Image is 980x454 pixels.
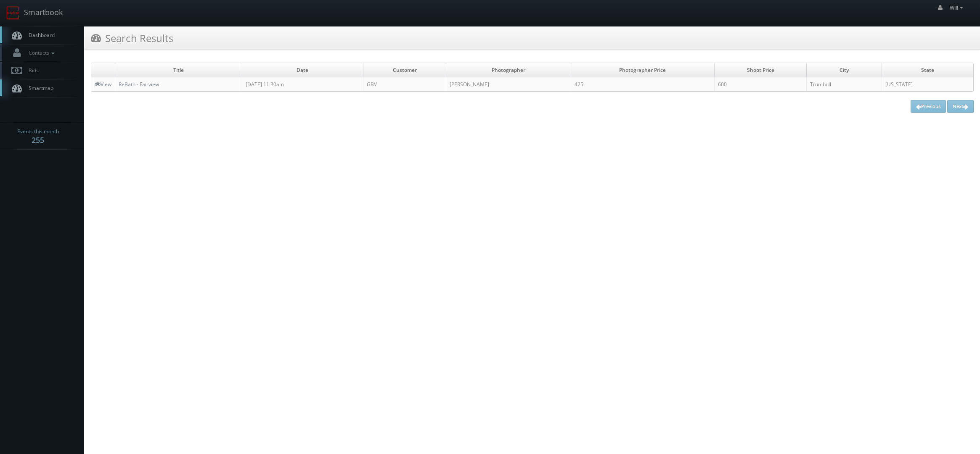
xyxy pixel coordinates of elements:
td: Date [242,63,363,77]
td: [PERSON_NAME] [446,77,571,92]
td: [DATE] 11:30am [242,77,363,92]
span: Events this month [17,127,59,136]
td: Trumbull [807,77,882,92]
td: Title [115,63,242,77]
td: 600 [715,77,807,92]
td: Photographer Price [571,63,715,77]
td: 425 [571,77,715,92]
a: ReBath - Fairview [119,81,159,88]
td: Shoot Price [715,63,807,77]
span: Contacts [24,49,57,56]
td: [US_STATE] [882,77,973,92]
td: GBV [363,77,446,92]
a: View [95,81,111,88]
td: Photographer [446,63,571,77]
span: Smartmap [24,84,53,92]
span: Dashboard [24,32,55,39]
td: State [882,63,973,77]
strong: 255 [32,135,44,145]
span: Bids [24,67,39,74]
img: smartbook-logo.png [6,6,20,20]
span: Will [950,4,966,11]
td: City [807,63,882,77]
h3: Search Results [91,31,173,45]
td: Customer [363,63,446,77]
